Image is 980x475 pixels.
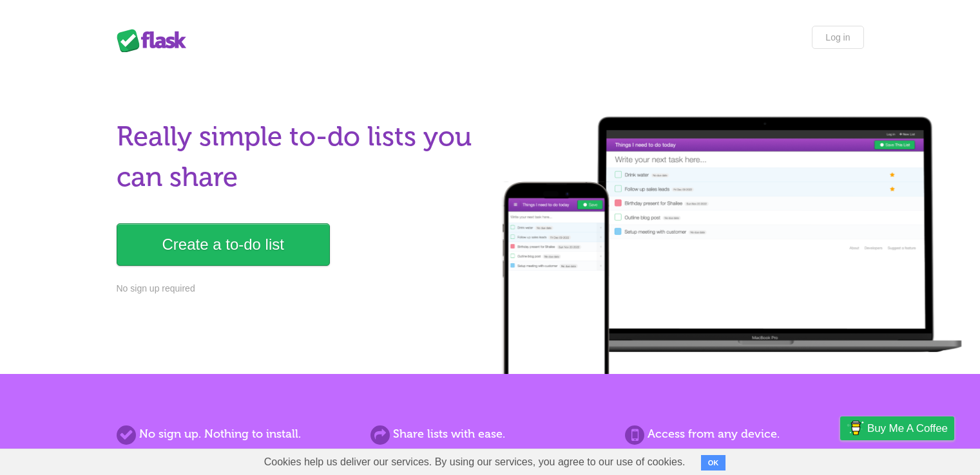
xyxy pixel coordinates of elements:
p: No sign up required [117,282,483,295]
a: Buy me a coffee [840,416,954,440]
h1: Really simple to-do lists you can share [117,116,483,198]
a: Create a to-do list [117,223,330,266]
a: Log in [812,26,863,49]
span: Buy me a coffee [867,417,948,440]
h2: No sign up. Nothing to install. [117,425,355,443]
span: Cookies help us deliver our services. By using our services, you agree to our use of cookies. [251,449,698,475]
h2: Access from any device. [625,425,863,443]
div: Flask Lists [117,29,194,52]
button: OK [701,455,726,470]
h2: Share lists with ease. [370,425,609,443]
img: Buy me a coffee [847,417,864,439]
